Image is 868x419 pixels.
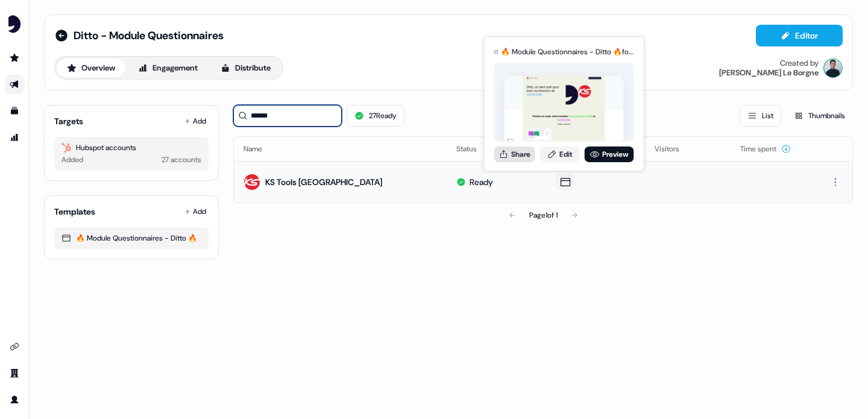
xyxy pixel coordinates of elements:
a: Go to templates [5,101,24,121]
a: Preview [585,146,634,162]
button: Thumbnails [786,105,853,127]
button: Visitors [655,138,694,160]
button: Add [182,113,209,130]
a: Go to attribution [5,128,24,147]
a: Go to team [5,364,24,383]
div: Page 1 of 1 [529,209,558,221]
div: [PERSON_NAME] Le Borgne [719,68,819,78]
div: Hubspot accounts [61,142,201,154]
a: Go to outbound experience [5,75,24,94]
button: Time spent [740,138,791,160]
button: Engagement [128,58,208,78]
a: Go to integrations [5,337,24,356]
a: Go to profile [5,390,24,409]
span: Ditto - Module Questionnaires [74,28,224,43]
img: asset preview [505,76,624,143]
div: 🔥 Module Questionnaires - Ditto 🔥 for KS Tools [GEOGRAPHIC_DATA] [501,46,634,58]
button: Share [494,146,535,162]
a: Go to prospects [5,48,24,68]
div: Templates [54,206,95,218]
div: 🔥 Module Questionnaires - Ditto 🔥 [61,232,201,244]
button: Overview [57,58,125,78]
button: Editor [756,25,843,46]
button: Name [244,138,277,160]
div: Added [61,154,83,166]
div: 27 accounts [162,154,201,166]
button: Status [456,138,491,160]
a: Editor [756,31,843,43]
div: Created by [780,58,819,68]
div: KS Tools [GEOGRAPHIC_DATA] [265,176,382,188]
button: List [740,105,781,127]
img: Ugo [823,58,843,78]
div: Ready [470,176,493,188]
button: 27Ready [347,105,404,127]
a: Edit [540,146,580,162]
button: Distribute [210,58,281,78]
div: Targets [54,115,83,127]
button: Add [182,203,209,220]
